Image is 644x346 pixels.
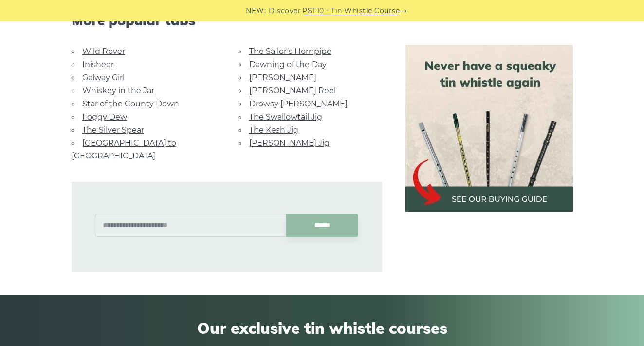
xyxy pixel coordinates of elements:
a: The Sailor’s Hornpipe [249,47,331,56]
a: Wild Rover [82,47,125,56]
a: Whiskey in the Jar [82,86,154,95]
a: [PERSON_NAME] Reel [249,86,336,95]
a: [PERSON_NAME] [249,73,316,82]
span: More popular tabs [72,12,382,29]
a: Star of the County Down [82,99,179,108]
span: NEW: [246,5,266,17]
a: The Swallowtail Jig [249,112,322,121]
a: [PERSON_NAME] Jig [249,138,330,148]
a: The Kesh Jig [249,125,298,135]
a: Foggy Dew [82,112,127,121]
a: Inisheer [82,60,114,69]
a: [GEOGRAPHIC_DATA] to [GEOGRAPHIC_DATA] [72,138,176,160]
span: Discover [269,5,301,17]
a: Drowsy [PERSON_NAME] [249,99,348,108]
a: PST10 - Tin Whistle Course [302,5,400,17]
a: Galway Girl [82,73,125,82]
span: Our exclusive tin whistle courses [48,319,597,337]
a: The Silver Spear [82,125,144,135]
img: tin whistle buying guide [405,45,573,212]
a: Dawning of the Day [249,60,327,69]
